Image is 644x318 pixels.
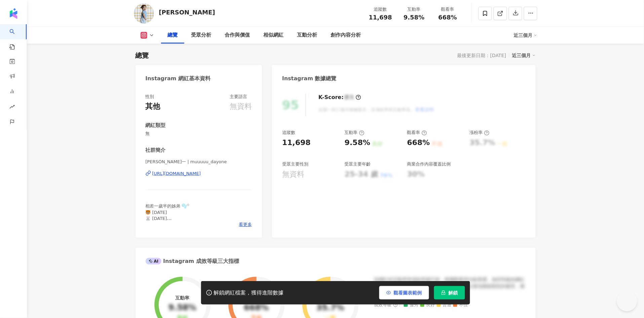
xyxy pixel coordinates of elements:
[146,258,162,265] div: AI
[374,276,526,296] div: 該網紅的互動率和漲粉率都不錯，唯獨觀看率比較普通，為同等級的網紅的中低等級，效果不一定會好，但仍然建議可以發包開箱類型的案型，應該會比較有成效！
[282,138,311,148] div: 11,698
[407,130,427,136] div: 觀看率
[369,14,392,21] span: 11,698
[152,171,201,177] div: [URL][DOMAIN_NAME]
[441,290,446,295] span: lock
[225,31,250,39] div: 合作與價值
[282,161,308,167] div: 受眾主要性別
[404,14,424,21] span: 9.58%
[318,94,361,101] div: K-Score :
[331,31,361,39] div: 創作內容分析
[297,31,317,39] div: 互動分析
[244,304,269,313] div: 668%
[191,31,212,39] div: 受眾分析
[374,303,526,308] div: 成效等級 ：
[420,303,435,308] span: 良好
[9,24,23,50] a: search
[435,6,461,13] div: 觀看率
[407,161,451,167] div: 商業合作內容覆蓋比例
[146,159,252,165] span: [PERSON_NAME]一 | muuuuu_dayone
[394,290,422,296] span: 觀看圖表範例
[136,51,149,60] div: 總覽
[457,53,506,58] div: 最後更新日期：[DATE]
[282,130,295,136] div: 追蹤數
[168,31,178,39] div: 總覽
[8,8,19,19] img: logo icon
[512,51,536,60] div: 近三個月
[146,131,252,137] span: 無
[146,171,252,177] a: [URL][DOMAIN_NAME]
[434,286,465,300] button: 解鎖
[407,138,430,148] div: 668%
[368,6,393,13] div: 追蹤數
[146,122,166,129] div: 網紅類型
[453,303,468,308] span: 不佳
[146,147,166,154] div: 社群簡介
[316,304,344,313] div: 35.7%
[134,3,154,24] img: KOL Avatar
[345,130,365,136] div: 互動率
[470,130,490,136] div: 漲粉率
[514,30,537,41] div: 近三個月
[159,8,215,16] div: [PERSON_NAME]
[230,101,252,112] div: 無資料
[282,75,337,82] div: Instagram 數據總覽
[146,75,211,82] div: Instagram 網紅基本資料
[402,6,427,13] div: 互動率
[214,289,284,297] div: 解鎖網紅檔案，獲得進階數據
[379,286,429,300] button: 觀看圖表範例
[437,303,452,308] span: 普通
[9,100,15,115] span: rise
[146,101,160,112] div: 其他
[282,169,304,180] div: 無資料
[404,303,419,308] span: 優秀
[146,203,206,233] span: 相差一歲半的姊弟 🫧꙳ 🐯 [DATE] 🐰 [DATE] 日常都放限動 紀錄一家四口的每一天⸝⸝⸝⸝⸝ ✎
[439,14,457,21] span: 668%
[449,290,458,296] span: 解鎖
[264,31,284,39] div: 相似網紅
[230,94,247,100] div: 主要語言
[168,304,196,313] div: 9.58%
[345,138,370,148] div: 9.58%
[146,258,239,265] div: Instagram 成效等級三大指標
[345,161,371,167] div: 受眾主要年齡
[146,94,154,100] div: 性別
[239,222,252,228] span: 看更多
